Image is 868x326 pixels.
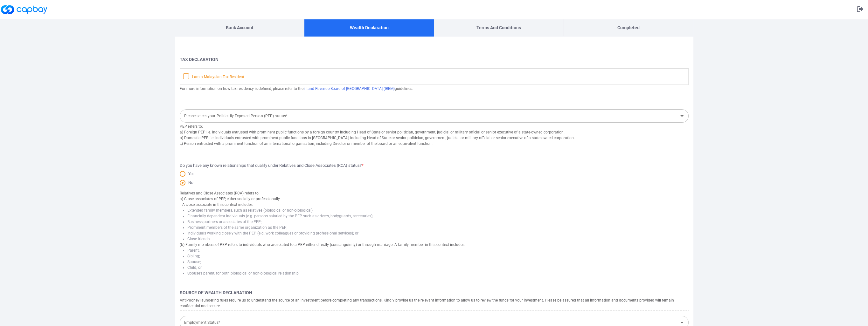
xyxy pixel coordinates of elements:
h5: Relatives and Close Associates (RCA) refers to: a) Close associates of PEP, either socially or pr... [180,190,689,276]
h4: Source of Wealth Declaration [180,289,689,296]
div: A close associate in this context includes: [180,202,689,207]
li: Financially dependent individuals (e.g. persons salaried by the PEP such as drivers, bodyguards, ... [187,213,689,219]
li: Spouse’s parent, for both biological or non-biological relationship [187,270,689,276]
button: Open [677,112,686,120]
span: Yes [185,171,194,177]
p: Wealth Declaration [350,24,389,31]
li: Sibling; [187,253,689,259]
p: Bank Account [226,24,253,31]
h4: Tax Declaration [180,56,689,63]
span: Do you have any known relationships that qualify under Relatives and Close Associates (RCA) status? [180,162,364,169]
p: Terms and Conditions [476,24,521,31]
li: Prominent members of the same organization as the PEP; [187,225,689,230]
span: No [185,180,193,186]
h5: Anti-money laundering rules require us to understand the source of an investment before completin... [180,297,689,309]
li: Parent; [187,248,689,253]
span: Inland Revenue Board of [GEOGRAPHIC_DATA] (IRBM) [303,86,395,91]
li: Individuals working closely with the PEP (e.g. work colleagues or providing professional services... [187,230,689,236]
li: Business partners or associates of the PEP; [187,219,689,225]
li: Extended family members, such as relatives (biological or non-biological); [187,207,689,213]
h5: PEP refers to: a) Foreign PEP i.e. individuals entrusted with prominent public functions by a for... [180,124,689,146]
li: Close friends [187,236,689,242]
li: Spouse; [187,259,689,265]
li: Child; or [187,265,689,270]
h5: For more information on how tax residency is defined, please refer to the guidelines. [180,86,689,92]
p: Completed [617,24,640,31]
span: I am a Malaysian Tax Resident [183,73,244,80]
